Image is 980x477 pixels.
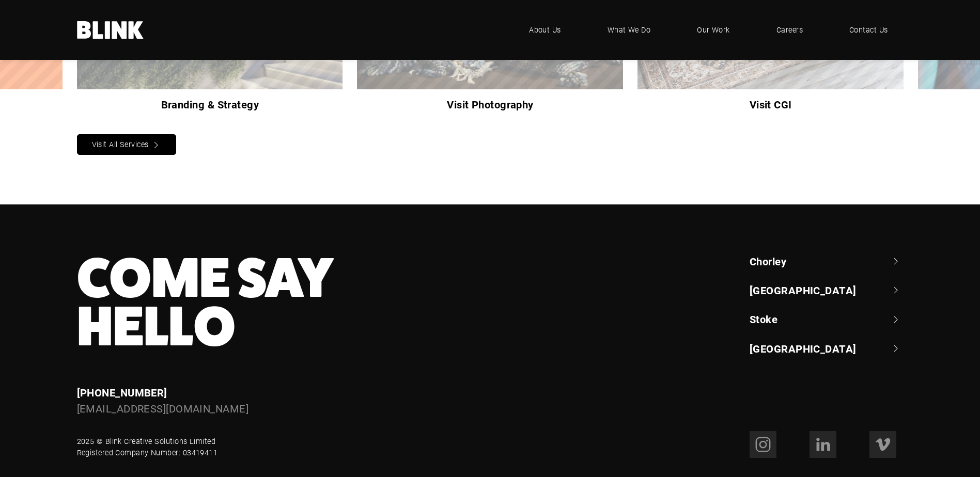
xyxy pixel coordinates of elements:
a: Contact Us [834,14,904,45]
a: Chorley [750,254,904,268]
a: Visit All Services [77,134,177,155]
a: Home [77,21,144,39]
span: Contact Us [849,24,888,36]
a: What We Do [592,14,666,45]
a: [PHONE_NUMBER] [77,386,167,399]
span: Our Work [697,24,730,36]
a: Stoke [750,312,904,326]
nobr: Visit All Services [92,139,149,149]
span: What We Do [608,24,651,36]
h3: Come Say Hello [77,254,567,351]
span: About Us [529,24,561,36]
h3: Branding & Strategy [77,96,343,112]
div: 2025 © Blink Creative Solutions Limited Registered Company Number: 03419411 [77,436,218,458]
a: [GEOGRAPHIC_DATA] [750,283,904,297]
h3: Visit CGI [637,96,904,112]
a: Our Work [681,14,745,45]
a: Careers [761,14,818,45]
a: [EMAIL_ADDRESS][DOMAIN_NAME] [77,402,249,415]
h3: Visit Photography [357,96,623,112]
a: About Us [514,14,577,45]
a: [GEOGRAPHIC_DATA] [750,341,904,356]
span: Careers [776,24,803,36]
